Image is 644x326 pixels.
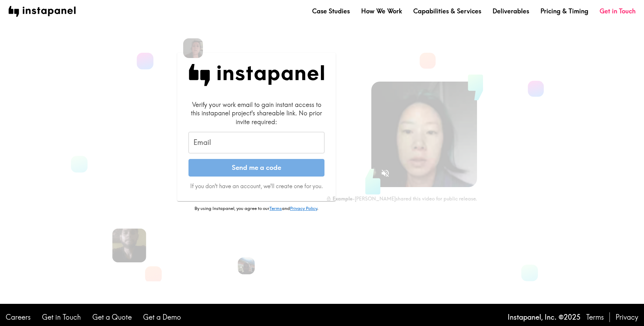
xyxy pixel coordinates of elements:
[361,7,402,15] a: How We Work
[333,196,352,202] b: Example
[378,166,393,181] button: Sound is off
[270,205,282,211] a: Terms
[290,205,317,211] a: Privacy Policy
[326,196,477,202] div: - [PERSON_NAME] shared this video for public release.
[6,312,31,322] a: Careers
[143,312,181,322] a: Get a Demo
[188,182,324,190] p: If you don't have an account, we'll create one for you.
[188,100,324,126] div: Verify your work email to gain instant access to this instapanel project's shareable link. No pri...
[177,205,336,212] p: By using Instapanel, you agree to our and .
[413,7,481,15] a: Capabilities & Services
[312,7,350,15] a: Case Studies
[615,312,638,322] a: Privacy
[493,7,529,15] a: Deliverables
[42,312,81,322] a: Get in Touch
[586,312,604,322] a: Terms
[188,159,324,177] button: Send me a code
[238,257,255,274] img: Ari
[92,312,132,322] a: Get a Quote
[188,64,324,86] img: Instapanel
[112,229,146,262] img: Miguel
[600,7,636,15] a: Get in Touch
[508,312,581,322] p: Instapanel, Inc. © 2025
[8,6,76,17] img: instapanel
[540,7,588,15] a: Pricing & Timing
[183,38,203,58] img: Jennifer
